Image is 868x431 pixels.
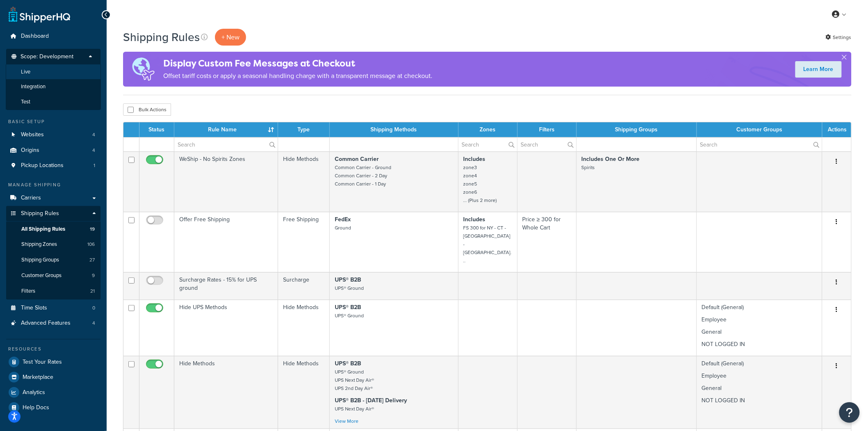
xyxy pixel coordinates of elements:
[6,252,101,268] a: Shipping Groups 27
[123,103,171,116] button: Bulk Actions
[6,206,101,221] a: Shipping Rules
[6,127,101,142] a: Websites 4
[702,328,817,336] p: General
[21,147,39,154] span: Origins
[518,122,577,137] th: Filters
[23,404,49,411] span: Help Docs
[278,151,330,212] td: Hide Methods
[89,257,95,264] span: 27
[335,275,361,284] strong: UPS® B2B
[21,99,30,105] span: Test
[335,417,359,425] a: View More
[582,164,595,171] small: Spirits
[335,312,364,319] small: UPS® Ground
[697,356,822,429] td: Default (General)
[21,226,65,233] span: All Shipping Rules
[90,226,95,233] span: 19
[6,143,101,158] a: Origins 4
[6,316,101,331] a: Advanced Features 4
[6,237,101,252] a: Shipping Zones 106
[702,372,817,380] p: Employee
[92,272,95,279] span: 9
[21,320,71,327] span: Advanced Features
[21,288,35,295] span: Filters
[6,400,101,415] a: Help Docs
[335,368,374,392] small: UPS® Ground UPS Next Day Air® UPS 2nd Day Air®
[215,29,246,46] p: + New
[278,122,330,137] th: Type
[6,355,101,369] a: Test Your Rates
[6,222,101,237] a: All Shipping Rules 19
[6,94,101,110] li: Test
[21,210,59,217] span: Shipping Rules
[582,155,640,163] strong: Includes One Or More
[6,222,101,237] li: All Shipping Rules
[697,122,822,137] th: Customer Groups
[278,212,330,272] td: Free Shipping
[21,257,59,264] span: Shipping Groups
[795,61,842,78] a: Learn More
[6,190,101,206] li: Carriers
[87,241,95,248] span: 106
[92,320,95,327] span: 4
[335,155,379,163] strong: Common Carrier
[464,215,486,224] strong: Includes
[6,346,101,353] div: Resources
[21,272,62,279] span: Customer Groups
[335,303,361,312] strong: UPS® B2B
[9,6,70,23] a: ShipperHQ Home
[278,272,330,300] td: Surcharge
[21,83,46,90] span: Integration
[464,155,486,163] strong: Includes
[702,340,817,348] p: NOT LOGGED IN
[697,138,822,151] input: Search
[518,138,576,151] input: Search
[21,53,73,60] span: Scope: Development
[23,359,62,366] span: Test Your Rates
[21,33,49,40] span: Dashboard
[464,224,512,264] small: FS 300 for NY - CT - [GEOGRAPHIC_DATA] - [GEOGRAPHIC_DATA]...
[6,385,101,400] li: Analytics
[6,158,101,173] li: Pickup Locations
[330,122,459,137] th: Shipping Methods
[335,224,351,232] small: Ground
[459,122,518,137] th: Zones
[577,122,697,137] th: Shipping Groups
[163,57,432,70] h4: Display Custom Fee Messages at Checkout
[90,288,95,295] span: 21
[174,272,278,300] td: Surcharge Rates - 15% for UPS ground
[123,52,163,87] img: duties-banner-06bc72dcb5fe05cb3f9472aba00be2ae8eb53ab6f0d8bb03d382ba314ac3c341.png
[6,300,101,316] li: Time Slots
[6,29,101,44] a: Dashboard
[518,212,577,272] td: Price ≥ 300 for Whole Cart
[826,32,852,43] a: Settings
[335,284,364,292] small: UPS® Ground
[6,316,101,331] li: Advanced Features
[21,162,64,169] span: Pickup Locations
[21,241,57,248] span: Shipping Zones
[464,164,497,204] small: zone3 zone4 zone5 zone6 ... (Plus 2 more)
[6,158,101,173] a: Pickup Locations 1
[335,405,374,413] small: UPS Next Day Air®
[92,147,95,154] span: 4
[702,384,817,392] p: General
[92,131,95,138] span: 4
[335,359,361,368] strong: UPS® B2B
[23,374,53,381] span: Marketplace
[335,215,351,224] strong: FedEx
[94,162,95,169] span: 1
[6,79,101,94] li: Integration
[6,64,101,80] li: Live
[6,284,101,299] li: Filters
[6,284,101,299] a: Filters 21
[6,181,101,188] div: Manage Shipping
[92,305,95,312] span: 0
[21,305,47,312] span: Time Slots
[822,122,851,137] th: Actions
[6,370,101,385] a: Marketplace
[6,252,101,268] li: Shipping Groups
[6,127,101,142] li: Websites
